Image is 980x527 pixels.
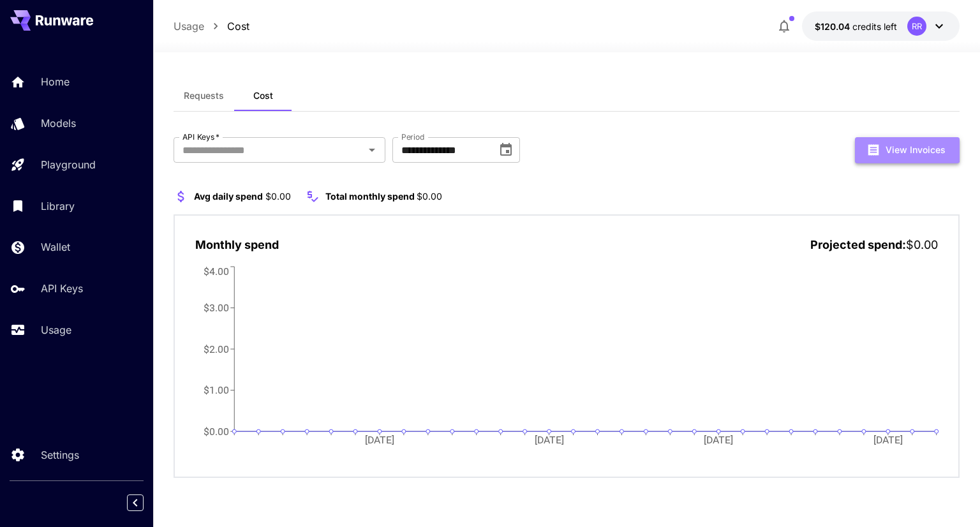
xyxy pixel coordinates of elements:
[137,491,153,514] div: Collapse sidebar
[41,281,83,296] p: API Keys
[174,19,204,34] a: Usage
[182,131,219,142] label: API Keys
[401,131,425,142] label: Period
[41,239,70,255] p: Wallet
[41,447,79,463] p: Settings
[265,191,291,202] span: $0.00
[204,265,230,277] tspan: $4.00
[815,20,897,33] div: $120.04
[873,434,903,446] tspan: [DATE]
[41,115,76,131] p: Models
[855,143,960,155] a: View Invoices
[194,191,263,202] span: Avg daily spend
[41,198,75,214] p: Library
[41,157,96,172] p: Playground
[704,434,734,446] tspan: [DATE]
[363,141,381,159] button: Open
[907,17,926,36] div: RR
[253,90,273,101] span: Cost
[204,302,230,314] tspan: $3.00
[41,322,71,338] p: Usage
[127,494,144,511] button: Collapse sidebar
[810,238,906,251] span: Projected spend:
[204,384,230,396] tspan: $1.00
[535,434,564,446] tspan: [DATE]
[815,21,852,32] span: $120.04
[227,19,249,34] a: Cost
[852,21,897,32] span: credits left
[417,191,442,202] span: $0.00
[195,236,279,253] p: Monthly spend
[493,137,519,163] button: Choose date, selected date is Sep 30, 2025
[802,11,960,41] button: $120.04RR
[204,343,230,355] tspan: $2.00
[325,191,415,202] span: Total monthly spend
[855,137,960,163] button: View Invoices
[184,90,224,101] span: Requests
[365,434,394,446] tspan: [DATE]
[916,466,980,527] iframe: Chat Widget
[41,74,70,89] p: Home
[174,19,249,34] nav: breadcrumb
[906,238,938,251] span: $0.00
[204,425,230,437] tspan: $0.00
